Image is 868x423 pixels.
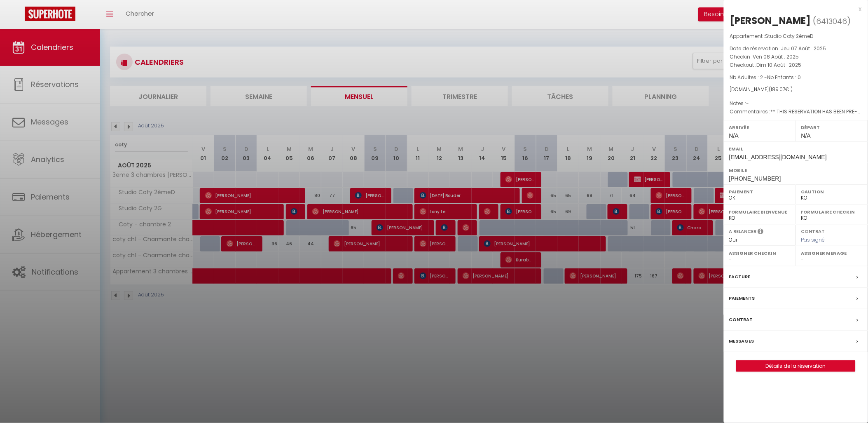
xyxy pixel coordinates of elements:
[729,123,791,132] label: Arrivée
[730,99,862,108] p: Notes :
[729,315,753,324] label: Contrat
[730,53,862,61] p: Checkin :
[801,249,863,257] label: Assigner Menage
[737,361,855,371] a: Détails de la réservation
[724,4,862,14] div: x
[729,132,739,139] span: N/A
[729,145,863,153] label: Email
[730,61,862,69] p: Checkout :
[736,360,856,372] button: Détails de la réservation
[730,14,811,27] div: [PERSON_NAME]
[7,3,31,28] button: Ouvrir le widget de chat LiveChat
[801,188,863,196] label: Caution
[729,249,791,257] label: Assigner Checkin
[767,74,801,81] span: Nb Enfants : 0
[729,166,863,174] label: Mobile
[730,86,862,94] div: [DOMAIN_NAME]
[817,16,847,26] span: 6413046
[801,228,825,233] label: Contrat
[729,188,791,196] label: Paiement
[801,236,825,243] span: Pas signé
[753,53,799,60] span: Ven 08 Août . 2025
[729,175,781,182] span: [PHONE_NUMBER]
[729,208,791,216] label: Formulaire Bienvenue
[730,32,862,40] p: Appartement :
[729,337,754,345] label: Messages
[729,228,757,235] label: A relancer
[730,74,801,81] span: Nb Adultes : 2 -
[729,273,751,281] label: Facture
[813,15,851,27] span: ( )
[771,86,786,93] span: 189.07
[801,123,863,132] label: Départ
[730,45,862,53] p: Date de réservation :
[729,294,755,303] label: Paiements
[730,108,862,116] p: Commentaires :
[758,228,764,237] i: Sélectionner OUI si vous souhaiter envoyer les séquences de messages post-checkout
[801,132,811,139] span: N/A
[729,154,827,160] span: [EMAIL_ADDRESS][DOMAIN_NAME]
[765,33,814,40] span: Studio Coty 2èmeD
[833,386,862,417] iframe: Chat
[769,86,793,93] span: ( € )
[746,100,749,107] span: -
[781,45,826,52] span: Jeu 07 Août . 2025
[757,61,802,68] span: Dim 10 Août . 2025
[801,208,863,216] label: Formulaire Checkin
